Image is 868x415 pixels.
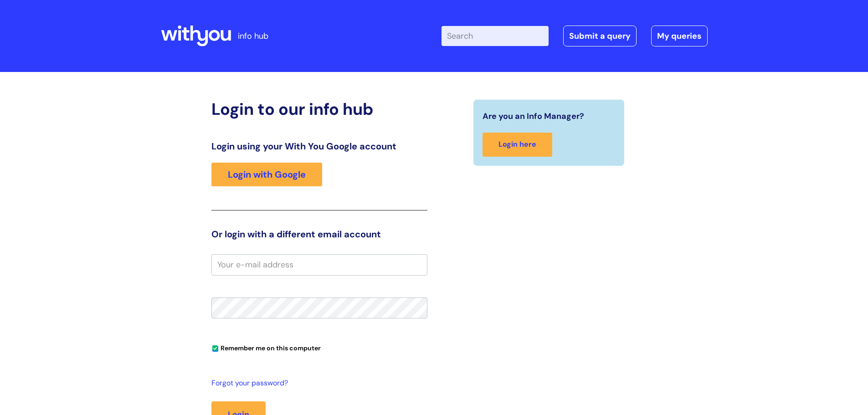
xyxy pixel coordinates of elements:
div: You can uncheck this option if you're logging in from a shared device [211,340,427,355]
a: Submit a query [563,26,637,46]
a: Login with Google [211,163,322,186]
input: Search [442,26,549,46]
span: Are you an Info Manager? [483,109,584,123]
a: Login here [483,133,552,157]
a: Forgot your password? [211,377,423,390]
label: Remember me on this computer [211,342,321,352]
p: info hub [238,29,268,43]
h3: Login using your With You Google account [211,141,427,152]
h3: Or login with a different email account [211,229,427,240]
h2: Login to our info hub [211,99,427,119]
input: Remember me on this computer [212,346,218,352]
a: My queries [651,26,708,46]
input: Your e-mail address [211,254,427,275]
